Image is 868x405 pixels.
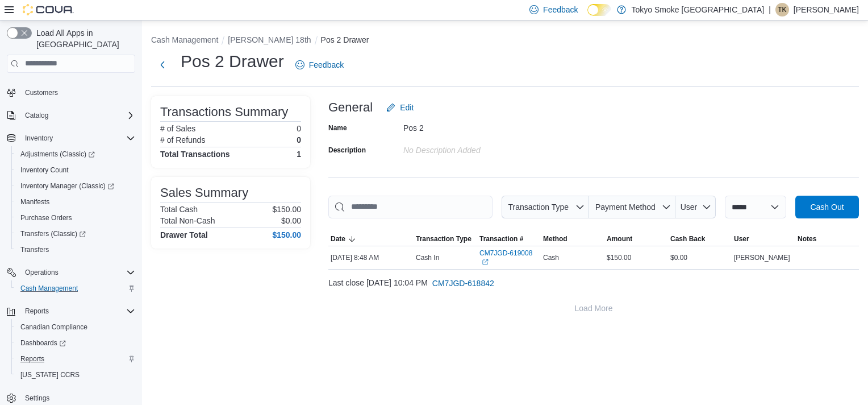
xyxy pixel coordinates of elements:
h1: Pos 2 Drawer [181,50,284,73]
input: This is a search bar. As you type, the results lower in the page will automatically filter. [328,196,493,218]
div: Last close [DATE] 10:04 PM [328,272,859,295]
nav: An example of EuiBreadcrumbs [151,34,859,48]
span: Canadian Compliance [16,320,135,334]
a: Feedback [291,53,348,76]
button: Manifests [11,194,140,210]
h4: Drawer Total [160,230,208,239]
span: Transfers (Classic) [16,227,135,241]
span: Dashboards [16,336,135,350]
a: CM7JGD-619008External link [479,249,539,267]
a: Customers [20,86,62,100]
span: Manifests [20,197,49,206]
a: Inventory Manager (Classic) [11,178,140,194]
p: $0.00 [281,216,301,225]
a: Transfers (Classic) [16,227,90,241]
span: Cash Out [810,201,844,213]
label: Description [328,146,366,155]
p: Cash In [416,253,439,262]
h3: Transactions Summary [160,105,288,119]
a: Dashboards [11,335,140,351]
button: Catalog [2,108,140,123]
span: Payment Method [595,202,656,212]
button: Operations [2,265,140,280]
h6: # of Refunds [160,135,205,144]
button: Purchase Orders [11,210,140,226]
span: Manifests [16,195,135,209]
span: Date [331,234,345,243]
h6: # of Sales [160,124,195,133]
span: Feedback [309,59,344,71]
span: Transaction # [479,234,523,243]
button: Canadian Compliance [11,319,140,335]
button: Inventory Count [11,162,140,178]
a: Reports [16,352,49,366]
a: Adjustments (Classic) [11,146,140,162]
span: Reports [20,304,135,318]
span: Edit [400,102,414,113]
span: Inventory Count [20,166,69,175]
a: Canadian Compliance [16,320,92,334]
button: Cash Management [11,280,140,296]
p: 0 [297,124,301,133]
span: Adjustments (Classic) [20,150,95,159]
span: Settings [25,394,49,403]
h3: General [328,101,373,114]
span: Inventory [20,131,135,145]
span: Inventory Manager (Classic) [16,179,135,193]
div: $0.00 [668,251,732,265]
a: [US_STATE] CCRS [16,368,84,382]
button: [PERSON_NAME] 18th [228,35,311,44]
img: Cova [23,4,74,15]
span: Dashboards [20,338,66,348]
p: $150.00 [272,205,301,214]
span: User [734,234,749,243]
span: Washington CCRS [16,368,135,382]
button: Inventory [20,131,57,145]
span: [US_STATE] CCRS [20,370,80,379]
a: Transfers [16,243,53,257]
span: Cash [543,253,559,262]
button: Pos 2 Drawer [321,35,369,44]
h4: $150.00 [272,230,301,239]
span: Purchase Orders [20,213,72,222]
span: Catalog [25,111,48,120]
span: Purchase Orders [16,211,135,225]
button: Reports [20,304,53,318]
button: Cash Back [668,232,732,246]
span: Inventory Manager (Classic) [20,181,114,191]
button: Transaction # [477,232,541,246]
button: Amount [604,232,668,246]
span: Operations [20,266,135,279]
span: Dark Mode [587,16,588,16]
span: Transfers [16,243,135,257]
span: TK [778,3,786,16]
span: Amount [607,234,632,243]
p: [PERSON_NAME] [794,3,859,16]
span: [PERSON_NAME] [734,253,790,262]
span: Transaction Type [416,234,471,243]
div: Pos 2 [403,119,556,133]
span: Cash Back [670,234,705,243]
span: Catalog [20,109,135,122]
span: Settings [20,391,135,405]
a: Settings [20,391,54,405]
div: [DATE] 8:48 AM [328,251,414,265]
button: Transaction Type [502,196,589,218]
h6: Total Cash [160,205,198,214]
button: Notes [795,232,859,246]
span: Transaction Type [508,202,569,212]
svg: External link [482,259,489,266]
p: 0 [297,135,301,144]
a: Inventory Count [16,163,73,177]
a: Purchase Orders [16,211,77,225]
span: $150.00 [607,253,631,262]
h6: Total Non-Cash [160,216,215,225]
span: Cash Management [20,284,78,293]
h4: Total Transactions [160,150,230,159]
button: Edit [382,96,418,119]
span: Reports [20,354,44,363]
button: Catalog [20,109,53,122]
span: Notes [798,234,816,243]
span: Feedback [543,4,578,15]
a: Dashboards [16,336,70,350]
